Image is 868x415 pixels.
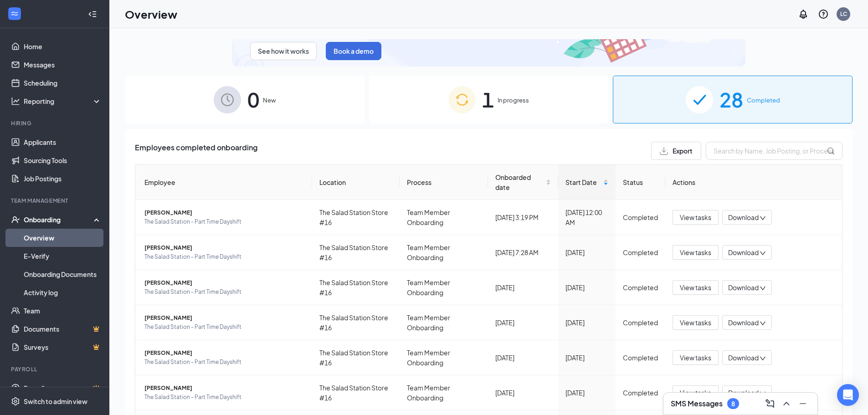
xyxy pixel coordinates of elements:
span: down [760,355,766,362]
span: View tasks [680,353,711,363]
button: View tasks [673,280,719,295]
span: View tasks [680,247,711,257]
span: The Salad Station - Part Time Dayshift [144,252,305,261]
span: Completed [747,96,780,105]
td: Team Member Onboarding [400,340,488,375]
svg: QuestionInfo [818,9,829,20]
button: View tasks [673,210,719,225]
span: Download [728,283,759,292]
svg: Notifications [798,9,809,20]
svg: ChevronUp [781,398,792,409]
a: Sourcing Tools [24,151,102,169]
span: Onboarded date [495,172,544,192]
th: Process [400,165,488,200]
div: [DATE] 3:19 PM [495,212,551,222]
span: View tasks [680,282,711,292]
button: Book a demo [326,42,381,60]
button: ComposeMessage [763,396,777,411]
th: Onboarded date [488,165,558,200]
span: New [263,96,276,105]
span: down [760,215,766,221]
div: [DATE] 7:28 AM [495,247,551,257]
td: The Salad Station Store #16 [312,200,400,235]
a: Home [24,37,102,56]
td: Team Member Onboarding [400,235,488,270]
td: The Salad Station Store #16 [312,305,400,340]
div: Completed [623,353,658,363]
td: The Salad Station Store #16 [312,375,400,410]
div: [DATE] [495,282,551,292]
svg: UserCheck [11,215,20,224]
span: [PERSON_NAME] [144,384,305,393]
svg: ComposeMessage [765,398,776,409]
div: Completed [623,247,658,257]
a: DocumentsCrown [24,320,102,338]
span: [PERSON_NAME] [144,278,305,287]
svg: Settings [11,397,20,406]
span: The Salad Station - Part Time Dayshift [144,217,305,226]
div: [DATE] [495,353,551,363]
span: [PERSON_NAME] [144,313,305,323]
button: Minimize [796,396,810,411]
span: down [760,250,766,256]
span: View tasks [680,212,711,222]
td: Team Member Onboarding [400,305,488,340]
svg: Analysis [11,97,20,106]
td: The Salad Station Store #16 [312,235,400,270]
span: View tasks [680,388,711,398]
th: Status [616,165,665,200]
button: See how it works [250,42,317,60]
div: Hiring [11,119,100,127]
div: 8 [731,400,735,408]
span: down [760,285,766,292]
span: Start Date [565,177,601,187]
span: Download [728,213,759,222]
button: View tasks [673,315,719,330]
span: The Salad Station - Part Time Dayshift [144,323,305,332]
a: PayrollCrown [24,379,102,397]
a: SurveysCrown [24,338,102,356]
div: [DATE] [495,318,551,328]
div: [DATE] 12:00 AM [565,207,608,227]
th: Actions [665,165,842,200]
a: Team [24,302,102,320]
div: Completed [623,212,658,222]
button: Export [651,142,701,160]
td: Team Member Onboarding [400,270,488,305]
span: The Salad Station - Part Time Dayshift [144,358,305,367]
span: Download [728,248,759,257]
div: Reporting [24,97,102,106]
span: down [760,390,766,397]
span: In progress [498,96,529,105]
th: Location [312,165,400,200]
button: View tasks [673,245,719,260]
div: Open Intercom Messenger [837,384,859,406]
span: Export [673,148,693,154]
td: Team Member Onboarding [400,200,488,235]
td: The Salad Station Store #16 [312,270,400,305]
span: [PERSON_NAME] [144,348,305,358]
button: ChevronUp [779,396,794,411]
span: [PERSON_NAME] [144,208,305,217]
a: Scheduling [24,74,102,92]
span: [PERSON_NAME] [144,243,305,252]
h1: Overview [125,6,177,22]
td: Team Member Onboarding [400,375,488,410]
a: Applicants [24,133,102,151]
a: Messages [24,56,102,74]
div: Onboarding [24,215,94,224]
div: [DATE] [565,247,608,257]
span: 1 [482,84,494,115]
a: E-Verify [24,247,102,265]
div: [DATE] [565,353,608,363]
div: Completed [623,388,658,398]
div: [DATE] [495,388,551,398]
a: Overview [24,229,102,247]
span: Employees completed onboarding [135,142,257,160]
span: The Salad Station - Part Time Dayshift [144,393,305,402]
span: 0 [247,84,259,115]
span: Download [728,388,759,398]
div: Completed [623,282,658,292]
div: LC [840,10,847,18]
input: Search by Name, Job Posting, or Process [706,142,842,160]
